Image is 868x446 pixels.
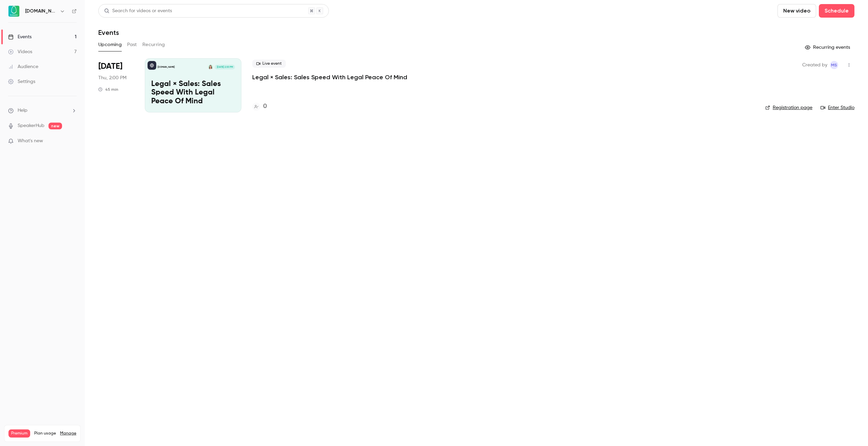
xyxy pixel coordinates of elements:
[252,60,286,68] span: Live event
[263,102,267,111] h4: 0
[68,138,77,144] iframe: Noticeable Trigger
[18,107,27,114] span: Help
[25,8,57,15] h6: [DOMAIN_NAME]
[8,429,30,438] span: Premium
[145,58,241,112] a: Legal × Sales: Sales Speed With Legal Peace Of Mind[DOMAIN_NAME]Mariana Hagström[DATE] 2:00 PMLeg...
[252,73,407,81] a: Legal × Sales: Sales Speed With Legal Peace Of Mind
[104,7,172,15] div: Search for videos or events
[98,28,119,37] h1: Events
[831,61,837,69] span: MS
[821,104,854,111] a: Enter Studio
[830,61,838,69] span: Marie Skachko
[208,65,213,69] img: Mariana Hagström
[48,123,62,129] span: new
[777,4,816,18] button: New video
[8,107,77,114] li: help-dropdown-opener
[8,6,19,17] img: Avokaado.io
[98,87,118,92] div: 45 min
[142,39,165,50] button: Recurring
[98,61,122,72] span: [DATE]
[98,75,126,81] span: Thu, 2:00 PM
[60,431,76,436] a: Manage
[18,122,44,129] a: SpeakerHub
[802,42,854,53] button: Recurring events
[127,39,137,50] button: Past
[252,102,267,111] a: 0
[215,65,235,69] span: [DATE] 2:00 PM
[819,4,854,18] button: Schedule
[98,39,122,50] button: Upcoming
[8,78,35,85] div: Settings
[765,104,812,111] a: Registration page
[8,48,32,55] div: Videos
[8,63,38,70] div: Audience
[151,80,235,106] p: Legal × Sales: Sales Speed With Legal Peace Of Mind
[8,34,32,40] div: Events
[34,431,56,436] span: Plan usage
[98,58,134,112] div: Oct 23 Thu, 2:00 PM (Europe/Tallinn)
[18,137,43,145] span: What's new
[802,61,827,69] span: Created by
[158,65,175,69] p: [DOMAIN_NAME]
